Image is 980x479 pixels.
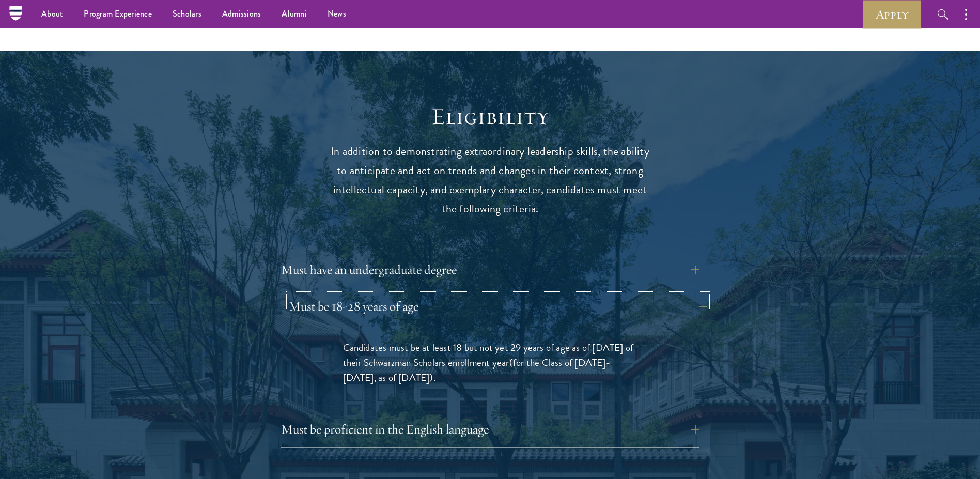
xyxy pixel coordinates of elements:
[330,102,650,131] h2: Eligibility
[343,340,637,385] p: Candidates must be at least 18 but not yet 29 years of age as of [DATE] of their Schwarzman Schol...
[281,417,699,442] button: Must be proficient in the English language
[281,257,699,282] button: Must have an undergraduate degree
[330,142,650,219] p: In addition to demonstrating extraordinary leadership skills, the ability to anticipate and act o...
[289,294,707,319] button: Must be 18-28 years of age
[343,355,610,385] span: (for the Class of [DATE]-[DATE], as of [DATE])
